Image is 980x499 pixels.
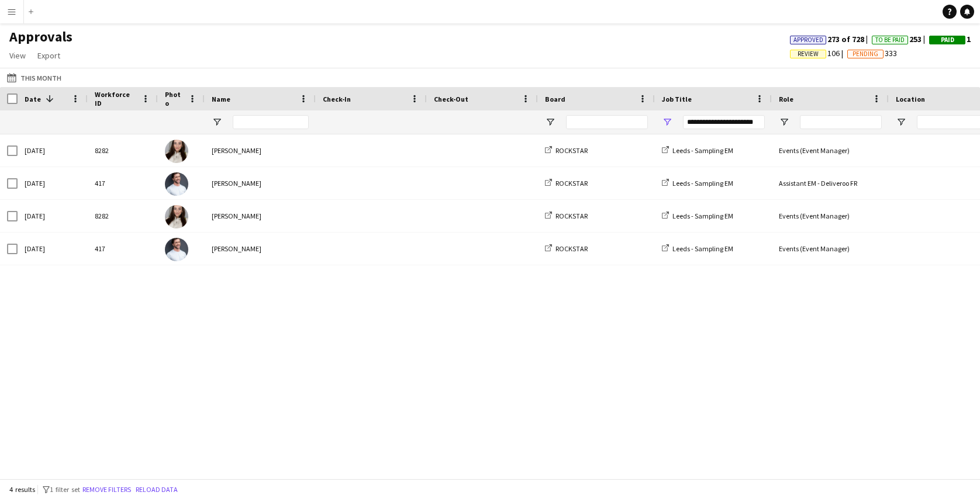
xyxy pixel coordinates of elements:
[165,238,188,261] img: James Whitehurst
[9,50,26,61] span: View
[133,483,180,496] button: Reload data
[555,146,588,155] span: ROCKSTAR
[555,244,588,253] span: ROCKSTAR
[25,95,41,103] span: Date
[88,233,158,265] div: 417
[95,90,137,108] span: Workforce ID
[88,134,158,167] div: 8282
[434,95,468,103] span: Check-Out
[872,34,929,44] span: 253
[205,200,316,232] div: [PERSON_NAME]
[672,146,733,155] span: Leeds - Sampling EM
[779,117,789,127] button: Open Filter Menu
[853,50,878,58] span: Pending
[545,244,588,253] a: ROCKSTAR
[896,95,925,103] span: Location
[662,95,692,103] span: Job Title
[772,134,889,167] div: Events (Event Manager)
[793,36,823,44] span: Approved
[779,95,793,103] span: Role
[212,95,230,103] span: Name
[800,115,882,129] input: Role Filter Input
[662,244,733,253] a: Leeds - Sampling EM
[5,71,64,85] button: This Month
[205,167,316,199] div: [PERSON_NAME]
[672,244,733,253] span: Leeds - Sampling EM
[772,167,889,199] div: Assistant EM - Deliveroo FR
[847,48,897,58] span: 333
[545,117,555,127] button: Open Filter Menu
[165,205,188,228] img: Rachael Thomas
[545,179,588,188] a: ROCKSTAR
[18,200,88,232] div: [DATE]
[18,134,88,167] div: [DATE]
[662,146,733,155] a: Leeds - Sampling EM
[545,146,588,155] a: ROCKSTAR
[790,34,872,44] span: 273 of 728
[545,212,588,220] a: ROCKSTAR
[555,179,588,188] span: ROCKSTAR
[33,48,65,63] a: Export
[50,485,80,494] span: 1 filter set
[772,200,889,232] div: Events (Event Manager)
[88,167,158,199] div: 417
[896,117,906,127] button: Open Filter Menu
[662,179,733,188] a: Leeds - Sampling EM
[165,140,188,163] img: Rachael Thomas
[18,233,88,265] div: [DATE]
[205,233,316,265] div: [PERSON_NAME]
[941,36,954,44] span: Paid
[672,212,733,220] span: Leeds - Sampling EM
[545,95,565,103] span: Board
[37,50,60,61] span: Export
[662,117,672,127] button: Open Filter Menu
[566,115,648,129] input: Board Filter Input
[875,36,905,44] span: To Be Paid
[205,134,316,167] div: [PERSON_NAME]
[929,34,971,44] span: 1
[80,483,133,496] button: Remove filters
[5,48,30,63] a: View
[212,117,222,127] button: Open Filter Menu
[88,200,158,232] div: 8282
[165,90,184,108] span: Photo
[662,212,733,220] a: Leeds - Sampling EM
[772,233,889,265] div: Events (Event Manager)
[18,167,88,199] div: [DATE]
[790,48,847,58] span: 106
[672,179,733,188] span: Leeds - Sampling EM
[165,172,188,196] img: James Whitehurst
[798,50,819,58] span: Review
[233,115,309,129] input: Name Filter Input
[555,212,588,220] span: ROCKSTAR
[323,95,351,103] span: Check-In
